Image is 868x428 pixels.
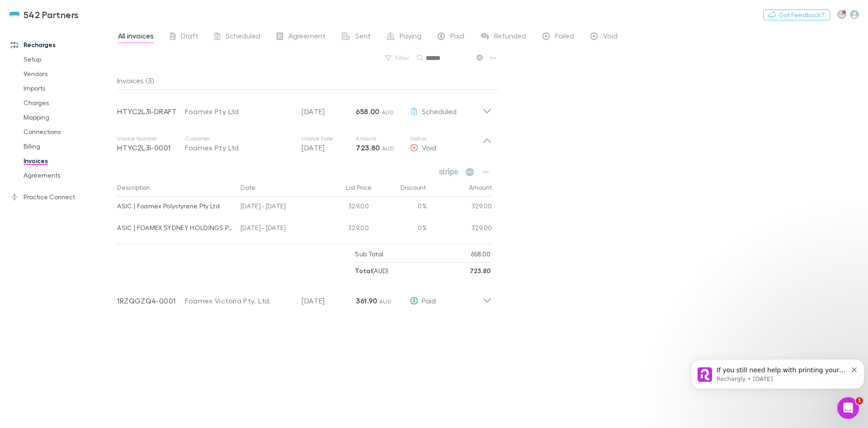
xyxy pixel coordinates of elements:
a: Practice Connect [2,190,122,204]
p: [DATE] [302,295,356,306]
div: Foamex Pty Ltd [185,106,292,117]
div: ASIC | Foamex Polystyrene Pty Ltd [117,197,233,216]
p: Invoice Number [117,135,185,142]
button: Got Feedback? [763,10,830,20]
div: HTYC2L3I-DRAFTFoamex Pty Ltd[DATE]658.00 AUDScheduled [110,90,499,126]
p: Customer [185,135,292,142]
a: Recharges [2,38,122,52]
span: 1 [856,397,863,404]
div: 1RZQGZQ4-0001Foamex Victoria Pty. Ltd.[DATE]361.90 AUDPaid [110,279,499,315]
div: Invoice NumberHTYC2L3I-0001CustomerFoamex Pty LtdInvoice Date[DATE]Amount723.80 AUDStatusVoid [110,126,499,162]
div: Foamex Pty Ltd [185,142,292,153]
p: [DATE] [302,142,356,153]
a: Imports [14,81,122,96]
strong: 658.00 [356,107,379,116]
div: Foamex Victoria Pty. Ltd. [185,295,292,306]
div: [DATE] - [DATE] [237,197,318,218]
strong: Total [355,267,372,274]
iframe: Intercom live chat [837,397,859,419]
span: Scheduled [226,31,260,43]
p: 1RZQGZQ4-0001 [117,295,185,306]
p: Invoice Date [302,135,356,142]
div: 329.00 [427,218,492,240]
span: Paid [450,31,464,43]
a: Setup [14,52,122,67]
span: Sent [355,31,371,43]
span: Scheduled [422,107,457,115]
span: Draft [181,31,198,43]
div: 329.00 [318,197,373,218]
div: 0% [373,218,427,240]
p: Sub Total [355,246,383,262]
a: Mapping [14,110,122,125]
span: AUD [379,298,392,305]
a: Agreements [14,168,122,183]
span: Void [603,31,618,43]
p: Status [410,135,482,142]
div: 0% [373,197,427,218]
strong: 723.80 [470,267,491,274]
div: 329.00 [318,218,373,240]
span: Paying [400,31,421,43]
strong: 361.90 [356,296,377,305]
strong: 723.80 [356,143,380,152]
a: Vendors [14,67,122,81]
iframe: Intercom notifications message [687,340,868,404]
img: 542 Partners's Logo [9,9,20,20]
p: 658.00 [471,246,491,262]
a: Charges [14,96,122,110]
a: Invoices [14,154,122,168]
span: Paid [422,296,436,305]
a: Connections [14,125,122,139]
span: Refunded [494,31,526,43]
span: Failed [555,31,574,43]
a: 542 Partners [4,4,85,25]
span: Void [422,143,436,152]
p: HTYC2L3I-DRAFT [117,106,185,117]
span: AUD [382,109,394,115]
p: HTYC2L3I-0001 [117,142,185,153]
div: [DATE] - [DATE] [237,218,318,240]
button: Filter [381,53,415,63]
h3: 542 Partners [24,9,79,20]
span: All invoices [118,31,154,43]
span: Agreement [288,31,325,43]
div: ASIC | FOAMEX SYDNEY HOLDINGS PTY LTD [117,218,233,237]
p: ( AUD ) [355,263,388,279]
p: [DATE] [302,106,356,117]
a: Billing [14,139,122,154]
p: Amount [356,135,410,142]
div: 329.00 [427,197,492,218]
span: AUD [382,145,394,152]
